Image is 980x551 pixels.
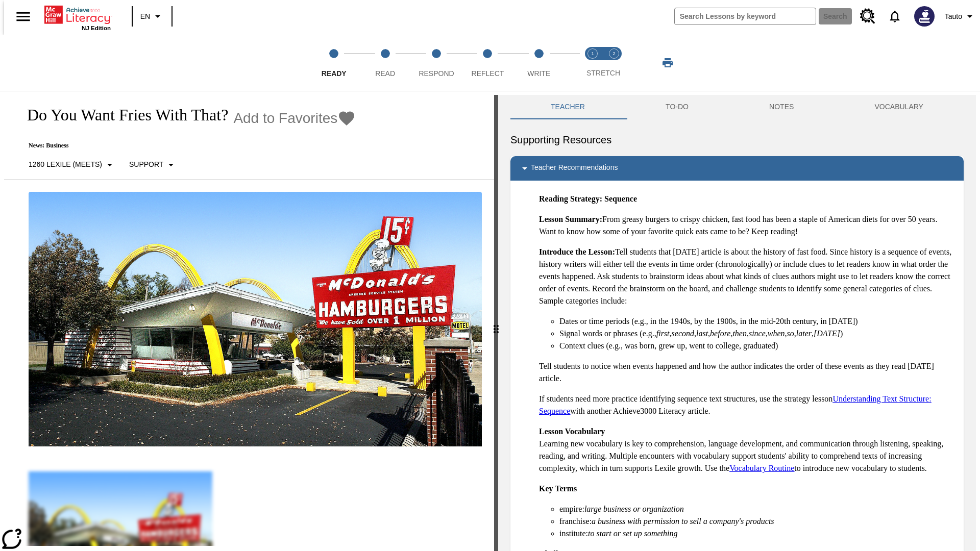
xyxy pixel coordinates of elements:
button: VOCABULARY [834,95,964,119]
em: then [732,329,747,338]
button: Select Lexile, 1260 Lexile (Meets) [24,156,120,174]
span: Reflect [472,69,504,78]
em: to start or set up something [588,529,678,538]
button: Ready step 1 of 5 [304,35,363,91]
li: Context clues (e.g., was born, grew up, went to college, graduated) [559,340,955,352]
div: Teacher Recommendations [510,156,964,181]
em: since [749,329,766,338]
p: From greasy burgers to crispy chicken, fast food has been a staple of American diets for over 50 ... [539,213,955,238]
p: Support [129,159,163,170]
text: 1 [591,51,594,56]
text: 2 [612,51,615,56]
li: Dates or time periods (e.g., in the 1940s, by the 1900s, in the mid-20th century, in [DATE]) [559,315,955,328]
strong: Reading Strategy: [539,194,602,203]
em: a business with permission to sell a company's products [592,517,774,525]
button: Respond step 3 of 5 [407,35,466,91]
span: EN [140,11,150,22]
button: Stretch Read step 1 of 2 [578,35,607,91]
p: Tell students that [DATE] article is about the history of fast food. Since history is a sequence ... [539,246,955,307]
em: large business or organization [584,505,684,513]
p: Tell students to notice when events happened and how the author indicates the order of these even... [539,360,955,385]
img: Avatar [914,6,935,27]
button: NOTES [729,95,834,119]
li: franchise: [559,515,955,528]
strong: Key Terms [539,484,577,493]
strong: Lesson Summary: [539,215,602,223]
div: activity [498,95,976,551]
li: empire: [559,503,955,515]
em: later [796,329,812,338]
li: institute: [559,528,955,540]
li: Signal words or phrases (e.g., , , , , , , , , , ) [559,328,955,340]
div: Home [44,4,111,31]
span: NJ Edition [82,25,111,31]
button: Teacher [510,95,625,119]
em: first [656,329,670,338]
span: STRETCH [586,69,620,77]
button: Language: EN, Select a language [136,7,168,26]
button: Open side menu [8,2,38,32]
button: Read step 2 of 5 [355,35,414,91]
img: One of the first McDonald's stores, with the iconic red sign and golden arches. [29,192,482,447]
a: Vocabulary Routine [729,464,794,472]
div: reading [4,95,494,546]
button: TO-DO [625,95,729,119]
button: Stretch Respond step 2 of 2 [599,35,629,91]
p: If students need more practice identifying sequence text structures, use the strategy lesson with... [539,393,955,417]
em: before [710,329,730,338]
em: last [696,329,708,338]
a: Understanding Text Structure: Sequence [539,394,932,415]
a: Notifications [881,3,908,30]
a: Resource Center, Will open in new tab [854,3,881,30]
div: Press Enter or Spacebar and then press right and left arrow keys to move the slider [494,95,498,551]
button: Scaffolds, Support [125,156,181,174]
em: [DATE] [814,329,840,338]
button: Select a new avatar [908,3,941,30]
p: News: Business [16,142,356,149]
button: Profile/Settings [941,7,980,26]
em: when [768,329,785,338]
span: Ready [322,69,347,78]
h1: Do You Want Fries With That? [16,106,228,124]
input: search field [675,8,816,24]
strong: Lesson Vocabulary [539,427,605,436]
span: Read [375,69,395,78]
p: Teacher Recommendations [531,162,618,174]
p: 1260 Lexile (Meets) [29,159,102,170]
h6: Supporting Resources [510,132,964,148]
button: Reflect step 4 of 5 [458,35,517,91]
span: Write [527,69,550,78]
span: Tauto [945,11,962,22]
em: second [672,329,694,338]
button: Write step 5 of 5 [509,35,569,91]
p: Learning new vocabulary is key to comprehension, language development, and communication through ... [539,425,955,474]
span: Respond [419,69,454,78]
button: Print [651,54,684,72]
strong: Introduce the Lesson: [539,247,615,256]
div: Instructional Panel Tabs [510,95,964,119]
em: so [787,329,794,338]
button: Add to Favorites - Do You Want Fries With That? [233,109,356,127]
strong: Sequence [604,194,637,203]
span: Add to Favorites [233,110,337,127]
